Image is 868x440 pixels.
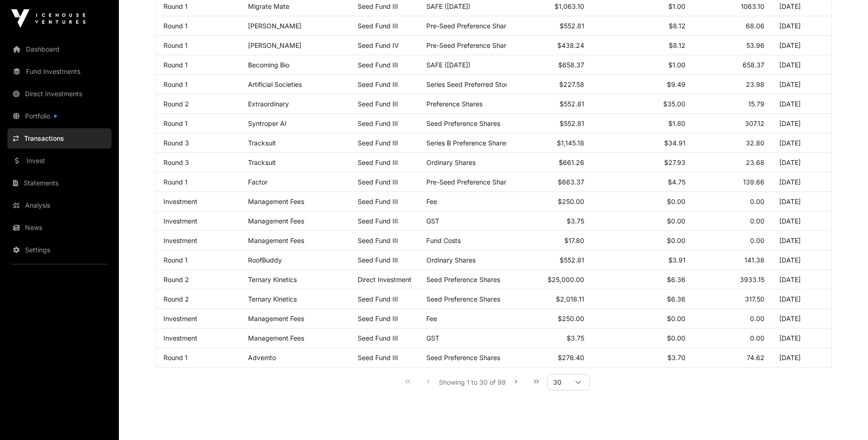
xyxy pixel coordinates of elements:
td: $17.80 [507,231,592,250]
span: $35.00 [663,100,685,108]
a: Round 1 [163,22,188,30]
span: 0.00 [750,315,764,322]
a: Seed Fund III [358,80,398,88]
a: Seed Fund III [358,236,398,244]
td: [DATE] [772,55,831,75]
span: 141.38 [744,256,764,264]
span: $34.91 [664,139,685,147]
a: Seed Fund III [358,354,398,361]
a: Ternary Kinetics [248,276,297,283]
span: $3.70 [667,354,685,361]
td: [DATE] [772,250,831,270]
a: Analysis [7,195,111,216]
a: Portfolio [7,106,111,126]
a: [PERSON_NAME] [248,22,301,30]
span: Fee [426,197,437,205]
img: Icehouse Ventures Logo [11,9,85,28]
span: $3.91 [668,256,685,264]
span: Pre-Seed Preference Shares [426,178,513,186]
td: $25,000.00 [507,270,592,289]
span: 0.00 [750,217,764,225]
td: $552.81 [507,114,592,133]
a: Investment [163,334,197,342]
span: $8.12 [669,22,685,30]
span: 317.50 [745,295,764,303]
iframe: Chat Widget [822,395,868,440]
span: Preference Shares [426,100,483,108]
a: Seed Fund III [358,295,398,303]
td: $250.00 [507,309,592,328]
span: 0.00 [750,197,764,205]
span: 658.37 [743,61,764,69]
span: 23.68 [746,158,764,166]
a: Seed Fund III [358,100,398,108]
td: [DATE] [772,75,831,94]
span: Series B Preference Shares [426,139,509,147]
a: Round 3 [163,139,189,147]
td: $658.37 [507,55,592,75]
a: Round 1 [163,41,188,49]
a: Seed Fund III [358,22,398,30]
a: Seed Fund III [358,217,398,225]
td: $1,145.18 [507,133,592,153]
span: Ordinary Shares [426,256,476,264]
a: Tracksuit [248,139,276,147]
a: Round 2 [163,276,189,283]
p: Management Fees [248,197,343,205]
a: Seed Fund III [358,334,398,342]
a: Invest [7,151,111,171]
span: Direct Investment [358,276,411,283]
td: [DATE] [772,94,831,114]
span: 32.80 [746,139,764,147]
a: RoofBuddy [248,256,282,264]
span: 0.00 [750,236,764,244]
span: Showing 1 to 30 of 99 [439,378,506,386]
a: Round 1 [163,354,188,361]
a: Round 1 [163,2,188,10]
a: Seed Fund IV [358,41,399,49]
a: Seed Fund III [358,2,398,10]
td: [DATE] [772,192,831,211]
span: $27.93 [664,158,685,166]
a: Round 2 [163,100,189,108]
span: Seed Preference Shares [426,354,500,361]
a: Investment [163,236,197,244]
span: $6.36 [667,295,685,303]
a: News [7,217,111,238]
span: $8.12 [669,41,685,49]
td: $552.81 [507,16,592,36]
td: $438.24 [507,36,592,55]
span: Rows per page [548,374,567,390]
span: $0.00 [667,334,685,342]
a: Fund Investments [7,61,111,82]
td: [DATE] [772,114,831,133]
td: $3.75 [507,328,592,348]
span: $1.80 [668,119,685,127]
a: Round 2 [163,295,189,303]
td: [DATE] [772,231,831,250]
a: Round 1 [163,61,188,69]
a: Investment [163,197,197,205]
td: $552.81 [507,250,592,270]
td: [DATE] [772,133,831,153]
span: SAFE ([DATE]) [426,2,470,10]
p: Management Fees [248,236,343,244]
span: $0.00 [667,197,685,205]
td: [DATE] [772,172,831,192]
td: [DATE] [772,36,831,55]
a: Seed Fund III [358,256,398,264]
span: 1063.10 [741,2,764,10]
td: $3.75 [507,211,592,231]
span: Pre-Seed Preference Shares [426,41,513,49]
a: Seed Fund III [358,197,398,205]
a: Seed Fund III [358,178,398,186]
td: [DATE] [772,289,831,309]
td: $661.26 [507,153,592,172]
a: Ternary Kinetics [248,295,297,303]
td: $250.00 [507,192,592,211]
span: 53.96 [746,41,764,49]
a: Direct Investments [7,84,111,104]
span: Fund Costs [426,236,461,244]
a: Seed Fund III [358,139,398,147]
td: $227.58 [507,75,592,94]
